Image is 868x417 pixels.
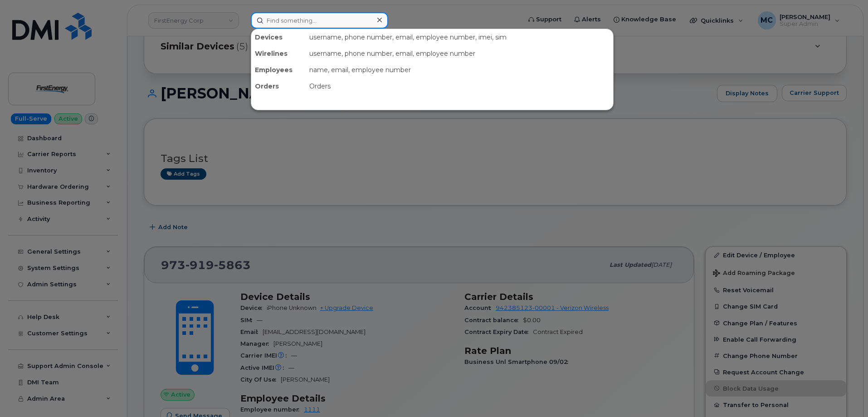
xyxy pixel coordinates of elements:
[251,45,306,62] div: Wirelines
[306,62,613,78] div: name, email, employee number
[251,12,388,29] input: Find something...
[306,29,613,45] div: username, phone number, email, employee number, imei, sim
[306,45,613,62] div: username, phone number, email, employee number
[251,78,306,94] div: Orders
[829,378,861,410] iframe: Messenger Launcher
[306,78,613,94] div: Orders
[251,62,306,78] div: Employees
[251,29,306,45] div: Devices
